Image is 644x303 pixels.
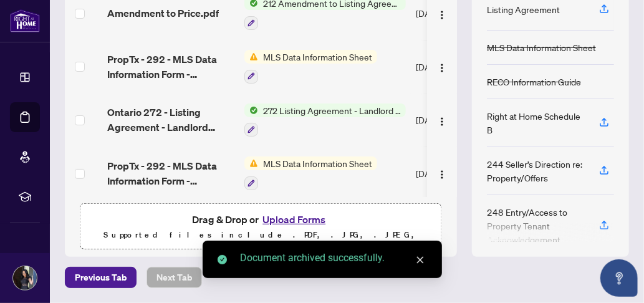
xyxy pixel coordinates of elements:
img: Logo [437,117,447,127]
td: [DATE] [411,40,496,94]
button: Status IconMLS Data Information Sheet [244,156,377,190]
div: 244 Seller’s Direction re: Property/Offers [487,157,584,185]
span: Ontario 272 - Listing Agreement - Landlord Designated Representation Agreement Authority to Offer... [107,105,234,135]
button: Logo [432,57,452,77]
div: Listing Agreement [487,2,560,16]
div: Right at Home Schedule B [487,109,584,137]
button: Status IconMLS Data Information Sheet [244,50,377,84]
span: PropTx - 292 - MLS Data Information Form - Condo_Co-op_Co-Ownership_Time Share - Lease_Sub-Lease ... [107,52,234,82]
img: Logo [437,63,447,73]
td: [DATE] [411,94,496,147]
button: Open asap [600,259,638,297]
span: close [416,256,425,264]
div: 248 Entry/Access to Property Tenant Acknowledgement [487,205,584,246]
div: RECO Information Guide [487,75,581,89]
span: MLS Data Information Sheet [258,156,377,170]
img: Profile Icon [13,266,37,290]
a: Close [413,253,427,267]
div: Document archived successfully. [240,251,427,266]
img: logo [10,9,40,32]
span: Drag & Drop orUpload FormsSupported files include .PDF, .JPG, .JPEG, .PNG under25MB [80,204,441,265]
img: Status Icon [244,156,258,170]
span: Previous Tab [75,267,127,287]
span: MLS Data Information Sheet [258,50,377,64]
span: 272 Listing Agreement - Landlord Designated Representation Agreement Authority to Offer for Lease [258,103,406,117]
button: Status Icon272 Listing Agreement - Landlord Designated Representation Agreement Authority to Offe... [244,103,406,137]
img: Status Icon [244,103,258,117]
img: Logo [437,170,447,180]
img: Logo [437,10,447,20]
span: check-circle [218,255,227,264]
button: Logo [432,110,452,130]
div: MLS Data Information Sheet [487,41,596,54]
img: Status Icon [244,50,258,64]
button: Next Tab [147,267,202,288]
button: Logo [432,3,452,23]
button: Upload Forms [259,211,329,228]
p: Supported files include .PDF, .JPG, .JPEG, .PNG under 25 MB [88,228,434,257]
span: Drag & Drop or [192,211,329,228]
button: Previous Tab [65,267,137,288]
td: [DATE] [411,147,496,200]
button: Logo [432,163,452,183]
span: PropTx - 292 - MLS Data Information Form - Condo_Co-op_Co-Ownership_Time Share - Lease_Sub-Lease ... [107,158,234,188]
span: Amendment to Price.pdf [107,6,219,21]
